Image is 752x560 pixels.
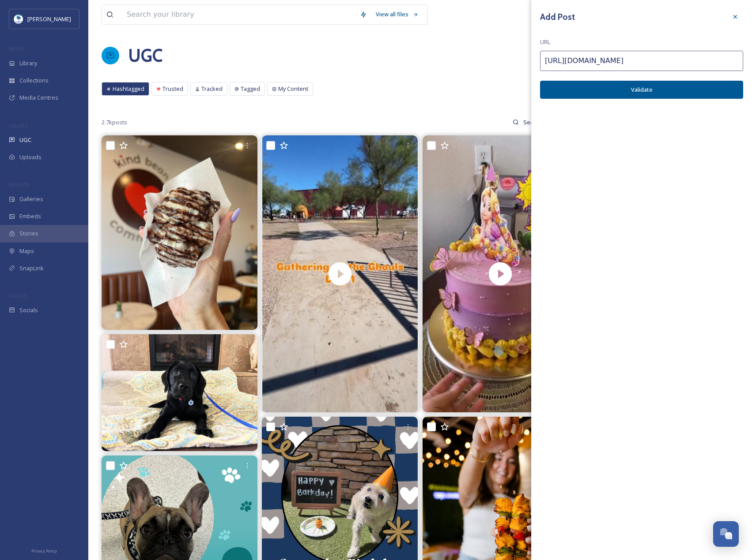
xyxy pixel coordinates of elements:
span: MEDIA [9,45,24,52]
button: Open Chat [713,521,739,547]
video: 🍓Pastel tema Rapunzel Bellisimo !! #chandler #mesaarizona #gilbertaz #pastelescaseros #rapunzelcake [423,135,578,412]
img: thumbnail [423,135,578,412]
span: URL [540,38,550,46]
input: Search your library [122,5,355,24]
span: Socials [19,306,38,314]
img: We might be biased but..nothing cuter than a lab puppy! 🐶 #lab #labsofinstagram #labsofig #labsta... [102,334,257,451]
span: [PERSON_NAME] [27,15,71,23]
span: Embeds [19,212,41,220]
span: 2.7k posts [102,118,127,127]
span: SOCIALS [9,292,26,299]
a: View all files [371,6,423,23]
h3: Add Post [540,11,575,23]
a: Privacy Policy [31,545,57,556]
span: Stories [19,229,38,238]
span: Maps [19,247,34,255]
span: Collections [19,76,49,85]
input: https://www.instagram.com/p/Cp-0BNCLzu8/ [540,51,743,71]
span: Galleries [19,195,43,203]
span: Library [19,59,37,67]
span: UGC [19,136,31,144]
img: Come grab a yummy scone tomorrow😍 SATURDAY MENU👇🏼 cinnamon spiral orange blosson scone strawberry... [102,135,257,330]
span: SnapLink [19,264,44,273]
span: Tracked [201,85,223,93]
span: COLLECT [9,122,28,129]
span: Trusted [162,85,183,93]
span: Uploads [19,153,42,161]
span: WIDGETS [9,181,29,188]
input: Search [519,113,548,131]
img: download.jpeg [14,15,23,23]
span: My Content [278,85,308,93]
button: Validate [540,81,743,99]
video: Gathering of the Ghouls Day 1🎃✨ gatheringoftheghouls #gatheringoftheghouls #terrortraders #chandl... [262,135,418,412]
span: Media Centres [19,93,58,102]
span: Tagged [241,85,260,93]
img: thumbnail [262,135,418,412]
a: UGC [128,42,162,69]
span: Privacy Policy [31,548,57,554]
span: Hashtagged [113,85,144,93]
